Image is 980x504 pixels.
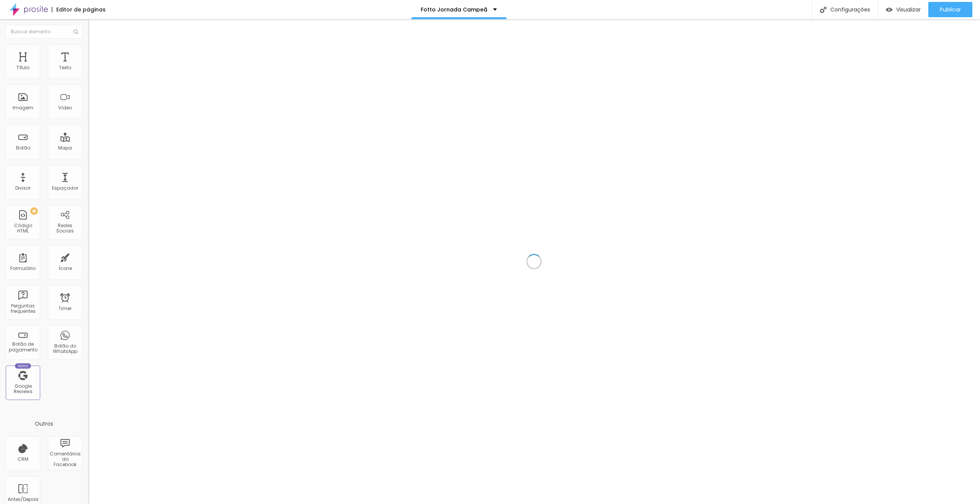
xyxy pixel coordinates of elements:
div: Botão do WhatsApp [50,343,80,354]
span: Publicar [940,7,961,13]
div: Texto [59,65,71,70]
img: view-1.svg [886,7,892,13]
button: Publicar [928,2,972,17]
div: Redes Sociais [50,223,80,234]
button: Visualizar [878,2,928,17]
div: CRM [18,457,28,462]
div: Vídeo [58,105,72,111]
div: Google Reviews [8,384,38,395]
div: Novo [15,363,31,369]
div: Perguntas frequentes [8,303,38,314]
p: Fotto Jornada Campeã [421,7,487,12]
div: Código HTML [8,223,38,234]
div: Divisor [15,185,31,191]
input: Buscar elemento [6,25,82,39]
div: Editor de páginas [52,7,106,12]
div: Comentários do Facebook [50,451,80,468]
div: Botão de pagamento [8,341,38,353]
span: Visualizar [896,7,921,13]
div: Timer [59,306,72,311]
img: Icone [820,7,826,13]
div: Mapa [58,145,72,151]
div: Formulário [10,266,36,271]
div: Título [16,65,29,70]
div: Ícone [59,266,72,271]
div: Botão [16,145,30,151]
div: Espaçador [52,185,78,191]
img: Icone [73,29,78,34]
div: Imagem [13,105,33,111]
div: Antes/Depois [8,497,38,502]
